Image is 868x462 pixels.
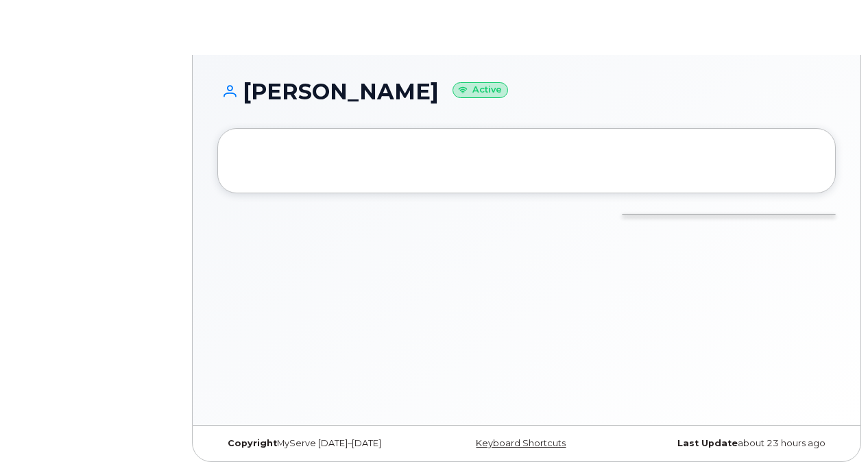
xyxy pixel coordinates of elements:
[476,438,566,448] a: Keyboard Shortcuts
[629,438,836,449] div: about 23 hours ago
[453,82,508,98] small: Active
[677,438,738,448] strong: Last Update
[217,438,424,449] div: MyServe [DATE]–[DATE]
[228,438,277,448] strong: Copyright
[217,80,836,104] h1: [PERSON_NAME]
